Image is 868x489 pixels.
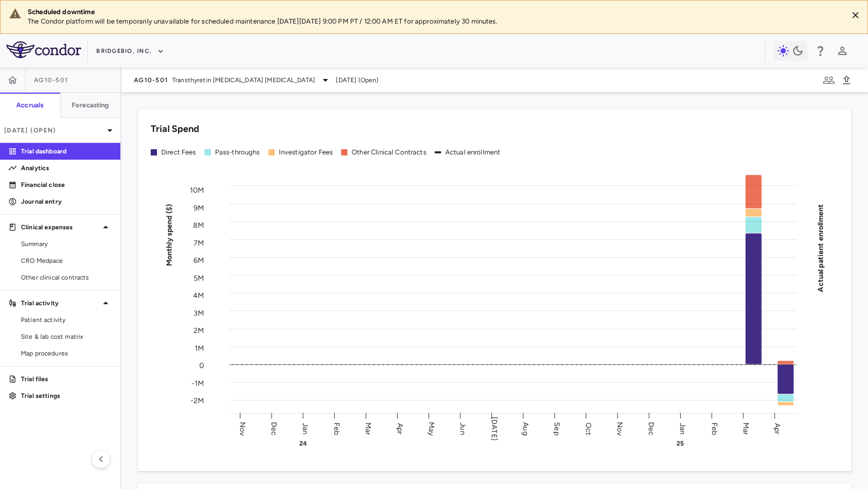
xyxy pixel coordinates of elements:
span: CRO Medpace [21,256,112,265]
p: Trial activity [21,298,99,308]
text: Jan [678,423,687,434]
text: Feb [332,422,341,435]
text: Mar [741,422,750,435]
span: Patient activity [21,315,112,325]
tspan: Actual patient enrollment [816,204,825,292]
tspan: 0 [199,361,204,370]
h6: Trial Spend [151,122,199,136]
p: Trial settings [21,391,112,401]
text: Mar [364,422,373,435]
p: Trial dashboard [21,147,112,156]
text: Sep [553,422,561,435]
text: Aug [521,422,530,435]
text: Apr [773,423,782,434]
text: Nov [615,421,624,436]
div: Investigator Fees [279,148,333,157]
text: Dec [647,421,656,435]
tspan: 9M [194,203,204,212]
tspan: 10M [190,186,204,195]
img: logo-full-SnFGN8VE.png [6,41,81,58]
div: Actual enrollment [445,148,501,157]
tspan: 7M [194,238,204,247]
span: Summary [21,239,112,249]
tspan: -2M [190,396,204,405]
text: Oct [584,422,593,435]
tspan: 4M [193,291,204,300]
tspan: 1M [195,343,204,352]
span: Map procedures [21,349,112,358]
div: Other Clinical Contracts [352,148,426,157]
p: Journal entry [21,197,112,206]
h6: Forecasting [72,101,109,110]
span: Other clinical contracts [21,273,112,282]
span: [DATE] (Open) [336,75,378,85]
text: Nov [238,421,247,436]
div: Pass-throughs [215,148,260,157]
p: Financial close [21,180,112,190]
tspan: 8M [193,221,204,230]
text: 24 [299,440,307,447]
tspan: 3M [194,308,204,317]
tspan: Monthly spend ($) [165,204,174,266]
div: Scheduled downtime [28,7,839,17]
text: Feb [710,422,719,435]
p: [DATE] (Open) [4,126,104,135]
text: 25 [677,440,684,447]
p: Analytics [21,163,112,173]
span: Transthyretin [MEDICAL_DATA] [MEDICAL_DATA] [172,75,315,85]
button: BridgeBio, Inc. [96,43,164,60]
span: Site & lab cost matrix [21,332,112,341]
span: AG10-501 [34,76,68,84]
tspan: -1M [191,379,204,387]
tspan: 2M [194,326,204,335]
text: [DATE] [490,417,499,441]
div: Direct Fees [161,148,196,157]
span: AG10-501 [134,76,168,84]
p: The Condor platform will be temporarily unavailable for scheduled maintenance [DATE][DATE] 9:00 P... [28,17,839,26]
text: Jan [301,423,310,434]
p: Clinical expenses [21,223,99,232]
text: May [427,421,436,436]
text: Dec [269,421,278,435]
h6: Accruals [16,101,43,110]
tspan: 6M [194,256,204,265]
tspan: 5M [194,273,204,282]
text: Jun [458,423,467,435]
p: Trial files [21,374,112,384]
button: Close [848,7,863,23]
text: Apr [396,423,404,434]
